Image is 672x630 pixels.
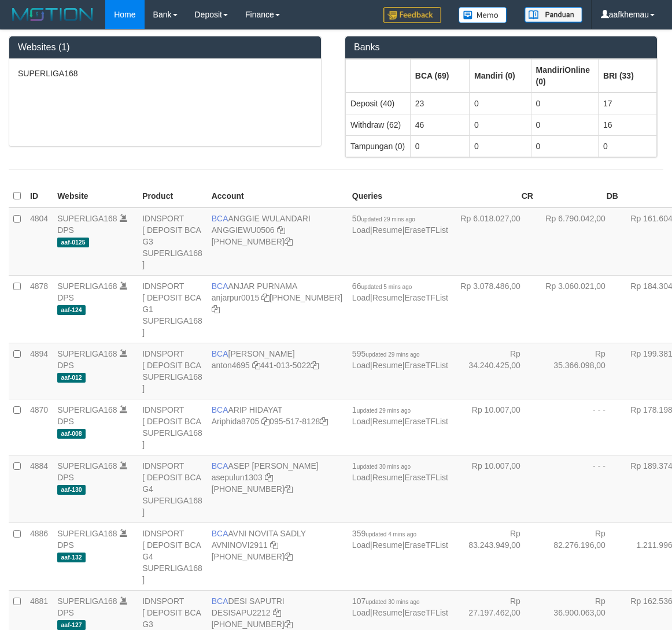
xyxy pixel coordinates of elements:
[453,455,538,522] td: Rp 10.007,00
[352,417,370,426] a: Load
[404,540,448,550] a: EraseTFList
[404,293,448,302] a: EraseTFList
[53,275,138,343] td: DPS
[348,185,453,207] th: Queries
[57,485,86,495] span: aaf-130
[53,399,138,455] td: DPS
[138,455,207,522] td: IDNSPORT [ DEPOSIT BCA G4 SUPERLIGA168 ]
[261,417,269,426] a: Copy Ariphida8705 to clipboard
[352,349,448,370] span: | |
[372,293,403,302] a: Resume
[352,214,415,223] span: 50
[352,461,411,470] span: 1
[212,225,275,235] a: ANGGIEWU0506
[372,540,403,550] a: Resume
[53,343,138,399] td: DPS
[383,7,441,23] img: Feedback.jpg
[469,114,531,135] td: 0
[265,473,273,482] a: Copy asepulun1303 to clipboard
[277,225,285,235] a: Copy ANGGIEWU0506 to clipboard
[25,185,53,207] th: ID
[212,361,250,370] a: anton4695
[138,522,207,590] td: IDNSPORT [ DEPOSIT BCA G4 SUPERLIGA168 ]
[57,529,117,538] a: SUPERLIGA168
[57,214,117,223] a: SUPERLIGA168
[352,214,448,235] span: | |
[212,305,220,314] a: Copy 4062281620 to clipboard
[207,455,348,522] td: ASEP [PERSON_NAME] [PHONE_NUMBER]
[270,540,278,550] a: Copy AVNINOVI2911 to clipboard
[365,531,416,538] span: updated 4 mins ago
[525,7,582,23] img: panduan.png
[57,461,117,470] a: SUPERLIGA168
[531,114,598,135] td: 0
[207,522,348,590] td: AVNI NOVITA SADLY [PHONE_NUMBER]
[207,343,348,399] td: [PERSON_NAME] 441-013-5022
[138,207,207,276] td: IDNSPORT [ DEPOSIT BCA G3 SUPERLIGA168 ]
[469,59,531,92] th: Group: activate to sort column ascending
[404,473,448,482] a: EraseTFList
[212,417,260,426] a: Ariphida8705
[212,461,228,470] span: BCA
[25,343,53,399] td: 4894
[453,207,538,276] td: Rp 6.018.027,00
[285,237,293,246] a: Copy 4062213373 to clipboard
[212,293,260,302] a: anjarpur0015
[453,399,538,455] td: Rp 10.007,00
[212,214,228,223] span: BCA
[352,473,370,482] a: Load
[57,405,117,414] a: SUPERLIGA168
[598,59,656,92] th: Group: activate to sort column ascending
[453,522,538,590] td: Rp 83.243.949,00
[365,351,419,358] span: updated 29 mins ago
[410,135,469,157] td: 0
[469,92,531,114] td: 0
[53,185,138,207] th: Website
[469,135,531,157] td: 0
[138,275,207,343] td: IDNSPORT [ DEPOSIT BCA G1 SUPERLIGA168 ]
[212,281,228,291] span: BCA
[357,407,411,414] span: updated 29 mins ago
[453,343,538,399] td: Rp 34.240.425,00
[57,349,117,358] a: SUPERLIGA168
[352,405,448,426] span: | |
[261,293,269,302] a: Copy anjarpur0015 to clipboard
[598,114,656,135] td: 16
[252,361,260,370] a: Copy anton4695 to clipboard
[410,92,469,114] td: 23
[25,275,53,343] td: 4878
[538,455,623,522] td: - - -
[352,540,370,550] a: Load
[18,42,312,53] h3: Websites (1)
[25,399,53,455] td: 4870
[57,305,86,315] span: aaf-124
[346,135,411,157] td: Tampungan (0)
[352,529,416,538] span: 359
[538,275,623,343] td: Rp 3.060.021,00
[57,238,89,247] span: aaf-0125
[207,185,348,207] th: Account
[357,464,411,470] span: updated 30 mins ago
[9,6,97,23] img: MOTION_logo.png
[453,275,538,343] td: Rp 3.078.486,00
[212,608,271,617] a: DESISAPU2212
[352,281,448,302] span: | |
[352,596,420,606] span: 107
[285,552,293,561] a: Copy 4062280135 to clipboard
[372,361,403,370] a: Resume
[207,275,348,343] td: ANJAR PURNAMA [PHONE_NUMBER]
[372,417,403,426] a: Resume
[138,343,207,399] td: IDNSPORT [ DEPOSIT BCA SUPERLIGA168 ]
[57,596,117,606] a: SUPERLIGA168
[410,114,469,135] td: 46
[212,473,263,482] a: asepulun1303
[57,620,86,630] span: aaf-127
[352,405,411,414] span: 1
[365,599,419,605] span: updated 30 mins ago
[212,540,268,550] a: AVNINOVI2911
[404,417,448,426] a: EraseTFList
[404,225,448,235] a: EraseTFList
[138,399,207,455] td: IDNSPORT [ DEPOSIT BCA SUPERLIGA168 ]
[207,399,348,455] td: ARIP HIDAYAT 095-517-8128
[346,92,411,114] td: Deposit (40)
